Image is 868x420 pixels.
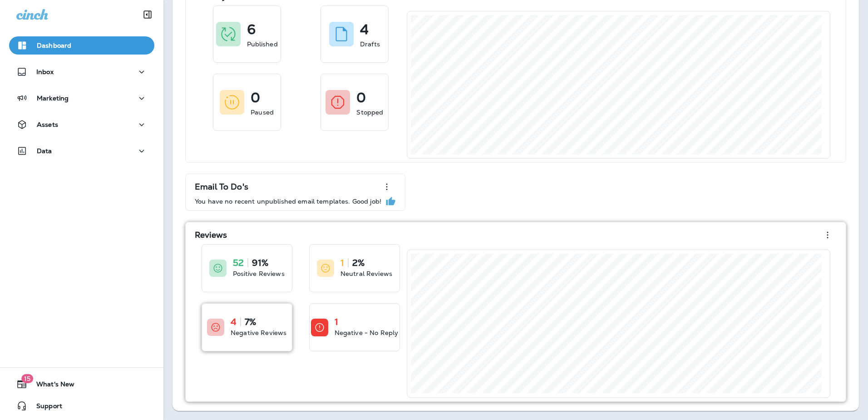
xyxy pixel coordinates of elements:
[233,269,285,278] p: Positive Reviews
[37,147,52,155] p: Data
[247,40,278,49] p: Published
[360,25,369,34] p: 4
[231,317,237,326] p: 4
[37,95,69,102] p: Marketing
[231,328,286,337] p: Negative Reviews
[340,258,344,267] p: 1
[195,182,248,191] p: Email To Do's
[245,317,256,326] p: 7%
[335,317,338,326] p: 1
[9,142,154,160] button: Data
[9,89,154,107] button: Marketing
[135,5,160,24] button: Collapse Sidebar
[251,108,274,117] p: Paused
[352,258,365,267] p: 2%
[340,269,392,278] p: Neutral Reviews
[356,93,366,102] p: 0
[27,402,62,413] span: Support
[27,380,74,391] span: What's New
[9,36,154,55] button: Dashboard
[37,121,58,128] p: Assets
[251,93,260,102] p: 0
[9,397,154,415] button: Support
[9,375,154,393] button: 15What's New
[252,258,268,267] p: 91%
[233,258,244,267] p: 52
[9,63,154,81] button: Inbox
[21,374,33,383] span: 15
[195,198,381,205] p: You have no recent unpublished email templates. Good job!
[37,42,71,49] p: Dashboard
[356,108,383,117] p: Stopped
[9,115,154,134] button: Assets
[247,25,256,34] p: 6
[195,230,227,240] p: Reviews
[360,40,380,49] p: Drafts
[335,328,399,337] p: Negative - No Reply
[36,68,54,75] p: Inbox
